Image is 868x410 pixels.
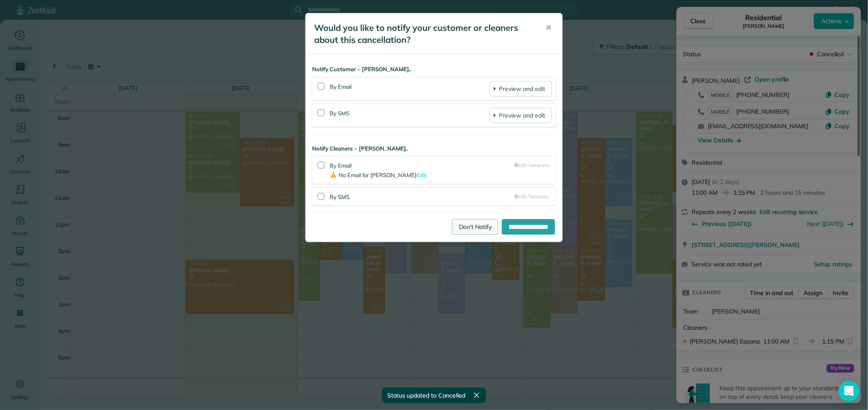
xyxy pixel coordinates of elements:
[490,81,552,96] a: Preview and edit
[312,65,556,74] strong: Notify Customer - [PERSON_NAME]..
[416,172,427,178] a: Edit
[330,160,515,180] div: By Email
[515,193,549,200] a: Edit Template
[515,162,549,169] a: Edit Template
[452,219,498,235] a: Don't Notify
[387,391,465,400] span: Status updated to Cancelled
[312,145,556,153] strong: Notify Cleaners - [PERSON_NAME]..
[330,191,515,202] div: By SMS
[545,23,552,33] span: ✕
[839,381,859,401] div: Open Intercom Messenger
[330,108,490,123] div: By SMS
[314,22,533,46] h5: Would you like to notify your customer or cleaners about this cancellation?
[330,170,515,181] div: No Email for [PERSON_NAME]
[330,81,490,96] div: By Email
[490,108,552,123] a: Preview and edit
